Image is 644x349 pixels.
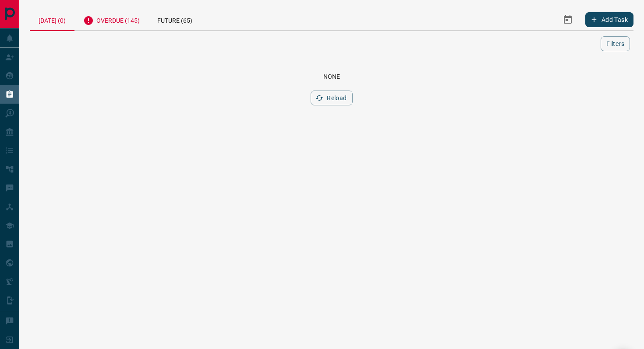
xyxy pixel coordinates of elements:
[601,36,630,51] button: Filters
[40,73,623,80] div: None
[74,9,149,30] div: Overdue (145)
[149,9,201,30] div: Future (65)
[311,91,352,105] button: Reload
[557,9,578,30] button: Select Date Range
[585,12,633,27] button: Add Task
[30,9,74,31] div: [DATE] (0)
